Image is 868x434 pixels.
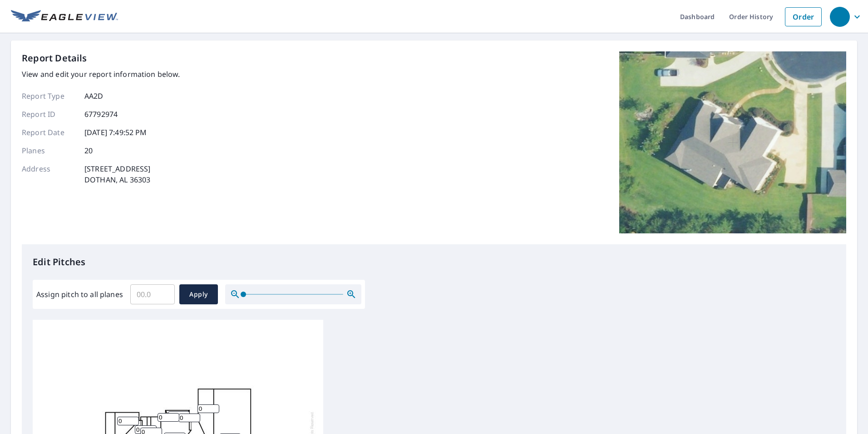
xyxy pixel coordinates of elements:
input: 00.0 [130,282,175,307]
p: [STREET_ADDRESS] DOTHAN, AL 36303 [84,163,150,185]
p: Planes [22,145,76,156]
p: AA2D [84,91,104,101]
p: Report Date [22,127,76,138]
label: Assign pitch to all planes [36,289,123,300]
p: Edit Pitches [33,255,835,269]
a: Order [785,7,822,26]
p: View and edit your report information below. [22,69,180,80]
p: Report ID [22,109,76,120]
p: Address [22,163,76,185]
span: Apply [187,289,211,300]
p: 20 [84,145,93,156]
img: EV Logo [11,10,118,24]
img: Top image [619,51,846,233]
p: Report Type [22,91,76,101]
p: Report Details [22,51,87,65]
p: [DATE] 7:49:52 PM [84,127,147,138]
p: 67792974 [84,109,118,120]
button: Apply [179,284,218,304]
